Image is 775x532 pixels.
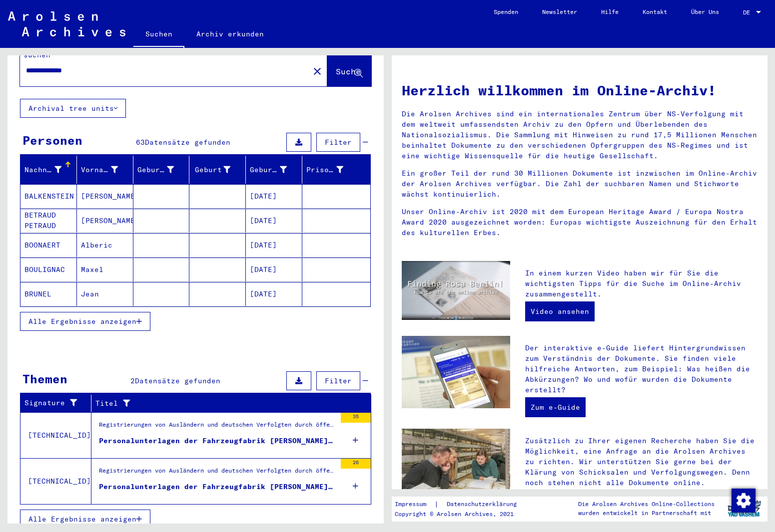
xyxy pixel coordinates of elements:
[81,162,133,178] div: Vorname
[136,138,145,147] span: 63
[246,209,302,233] mat-cell: [DATE]
[20,156,77,184] mat-header-cell: Nachname
[325,138,352,147] span: Filter
[439,499,529,510] a: Datenschutzerklärung
[77,258,133,281] mat-cell: Maxel
[20,99,126,118] button: Archival tree units
[145,138,230,147] span: Datensätze gefunden
[99,482,336,492] div: Personalunterlagen der Fahrzeugfabrik [PERSON_NAME] Nachf., Wilsdruff
[316,371,360,390] button: Filter
[307,61,327,81] button: Clear
[99,420,336,434] div: Registrierungen von Ausländern und deutschen Verfolgten durch öffentliche Einrichtungen, Versiche...
[24,395,91,411] div: Signature
[726,496,763,521] img: yv_logo.png
[137,162,189,178] div: Geburtsname
[77,184,133,208] mat-cell: [PERSON_NAME]
[20,510,150,529] button: Alle Ergebnisse anzeigen
[325,376,352,385] span: Filter
[22,370,67,388] div: Themen
[525,301,595,321] a: Video ansehen
[336,66,361,76] span: Suche
[578,509,715,518] p: wurden entwickelt in Partnerschaft mit
[341,413,371,423] div: 35
[250,165,287,175] div: Geburtsdatum
[402,261,510,320] img: video.jpg
[193,162,245,178] div: Geburt‏
[402,80,758,101] h1: Herzlich willkommen im Online-Archiv!
[731,488,755,512] div: Zustimmung ändern
[77,282,133,306] mat-cell: Jean
[525,397,586,417] a: Zum e-Guide
[99,436,336,446] div: Personalunterlagen der Fahrzeugfabrik [PERSON_NAME] Nachf., Wilsdruff
[311,65,323,77] mat-icon: close
[20,258,77,281] mat-cell: BOULIGNAC
[99,466,336,480] div: Registrierungen von Ausländern und deutschen Verfolgten durch öffentliche Einrichtungen, Versiche...
[246,258,302,281] mat-cell: [DATE]
[525,268,758,299] p: In einem kurzen Video haben wir für Sie die wichtigsten Tipps für die Suche im Online-Archiv zusa...
[8,11,125,36] img: Arolsen_neg.svg
[77,156,133,184] mat-header-cell: Vorname
[20,282,77,306] mat-cell: BRUNEL
[525,343,758,395] p: Der interaktive e-Guide liefert Hintergrundwissen zum Verständnis der Dokumente. Sie finden viele...
[28,515,136,524] span: Alle Ergebnisse anzeigen
[81,165,118,175] div: Vorname
[341,459,371,469] div: 26
[137,165,174,175] div: Geburtsname
[246,184,302,208] mat-cell: [DATE]
[578,500,715,509] p: Die Arolsen Archives Online-Collections
[20,209,77,233] mat-cell: BETRAUD PETRAUD
[184,22,276,46] a: Archiv erkunden
[135,376,220,385] span: Datensätze gefunden
[95,395,359,411] div: Titel
[327,55,371,86] button: Suche
[732,489,756,513] img: Zustimmung ändern
[24,162,76,178] div: Nachname
[402,168,758,200] p: Ein großer Teil der rund 30 Millionen Dokumente ist inzwischen im Online-Archiv der Arolsen Archi...
[395,499,529,510] div: |
[246,282,302,306] mat-cell: [DATE]
[130,376,135,385] span: 2
[306,165,343,175] div: Prisoner #
[743,9,754,16] span: DE
[95,398,346,409] div: Titel
[20,458,91,504] td: [TECHNICAL_ID]
[20,412,91,458] td: [TECHNICAL_ID]
[77,233,133,257] mat-cell: Alberic
[24,398,78,408] div: Signature
[395,499,434,510] a: Impressum
[20,233,77,257] mat-cell: BOONAERT
[77,209,133,233] mat-cell: [PERSON_NAME]
[189,156,246,184] mat-header-cell: Geburt‏
[402,336,510,408] img: eguide.jpg
[395,510,529,519] p: Copyright © Arolsen Archives, 2021
[133,22,184,48] a: Suchen
[22,131,82,149] div: Personen
[402,429,510,501] img: inquiries.jpg
[133,156,190,184] mat-header-cell: Geburtsname
[250,162,302,178] div: Geburtsdatum
[525,436,758,488] p: Zusätzlich zu Ihrer eigenen Recherche haben Sie die Möglichkeit, eine Anfrage an die Arolsen Arch...
[20,184,77,208] mat-cell: BALKENSTEIN
[20,312,150,331] button: Alle Ergebnisse anzeigen
[193,165,230,175] div: Geburt‏
[24,165,61,175] div: Nachname
[246,233,302,257] mat-cell: [DATE]
[246,156,302,184] mat-header-cell: Geburtsdatum
[28,317,136,326] span: Alle Ergebnisse anzeigen
[316,133,360,152] button: Filter
[402,207,758,238] p: Unser Online-Archiv ist 2020 mit dem European Heritage Award / Europa Nostra Award 2020 ausgezeic...
[306,162,358,178] div: Prisoner #
[402,109,758,161] p: Die Arolsen Archives sind ein internationales Zentrum über NS-Verfolgung mit dem weltweit umfasse...
[302,156,370,184] mat-header-cell: Prisoner #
